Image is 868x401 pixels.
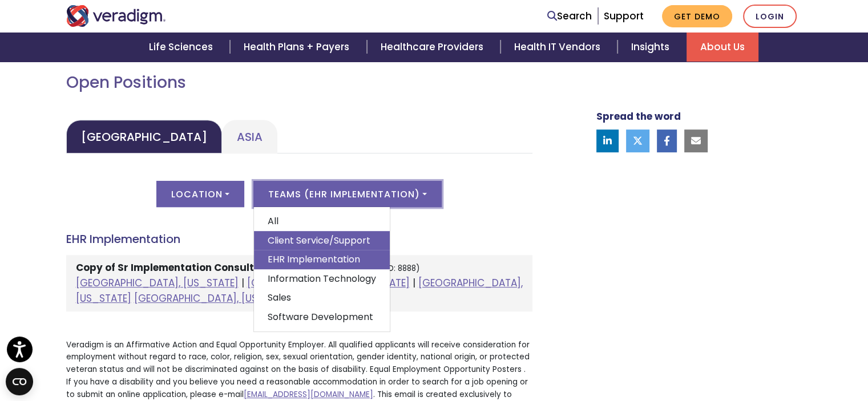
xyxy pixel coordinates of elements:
[66,232,532,246] h4: EHR Implementation
[66,5,166,27] img: Veradigm logo
[596,110,681,123] strong: Spread the word
[367,33,500,62] a: Healthcare Providers
[76,276,523,305] a: [GEOGRAPHIC_DATA], [US_STATE]
[76,261,363,274] strong: Copy of Sr Implementation Consultant (Billing) - Remote
[604,9,644,23] a: Support
[547,9,592,24] a: Search
[6,368,33,395] button: Open CMP widget
[366,263,420,274] small: (Job ID: 8888)
[617,33,687,62] a: Insights
[254,269,390,289] a: Information Technology
[687,33,758,62] a: About Us
[500,33,617,62] a: Health IT Vendors
[222,120,277,153] a: Asia
[230,33,366,62] a: Health Plans + Payers
[66,120,222,153] a: [GEOGRAPHIC_DATA]
[247,276,410,290] a: [GEOGRAPHIC_DATA], [US_STATE]
[76,276,239,290] a: [GEOGRAPHIC_DATA], [US_STATE]
[135,33,230,62] a: Life Sciences
[254,212,390,231] a: All
[413,276,415,290] span: |
[241,276,244,290] span: |
[134,291,297,305] a: [GEOGRAPHIC_DATA], [US_STATE]
[662,5,732,27] a: Get Demo
[66,73,532,92] h2: Open Positions
[254,250,390,269] a: EHR Implementation
[743,5,797,28] a: Login
[254,307,390,327] a: Software Development
[254,288,390,307] a: Sales
[254,231,390,250] a: Client Service/Support
[244,389,373,400] a: [EMAIL_ADDRESS][DOMAIN_NAME]
[253,181,442,207] button: Teams (EHR Implementation)
[156,181,244,207] button: Location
